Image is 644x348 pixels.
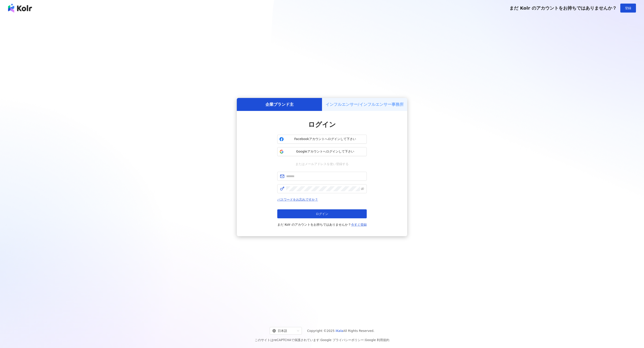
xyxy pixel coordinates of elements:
[277,222,367,227] span: まだ Kolr のアカウントをお持ちではありませんか？
[620,4,636,13] button: 登録
[265,102,294,107] h5: 企業ブランド主
[8,4,32,13] img: logo
[364,338,365,342] span: |
[286,137,365,141] span: Facebookアカウントへログインして下さい
[307,328,375,333] span: Copyright © 2025 All Rights Reserved.
[509,5,617,11] span: まだ Kolr のアカウントをお持ちではありませんか？
[326,102,404,107] h5: インフルエンサー/インフルエンサー事務所
[316,212,328,216] span: ログイン
[319,338,320,342] span: |
[336,329,343,333] a: iKala
[277,135,367,144] button: Facebookアカウントへログインして下さい
[625,6,631,10] span: 登録
[351,223,367,226] a: 今すぐ登録
[277,209,367,218] button: ログイン
[277,198,318,201] a: パスワードをお忘れですか？
[277,147,367,156] button: Googleアカウントへログインして下さい
[361,187,364,190] span: eye-invisible
[320,338,364,342] a: Google プライバシーポリシー
[255,337,390,343] span: このサイトはreCAPTCHAで保護されています
[365,338,389,342] a: Google 利用規約
[292,161,352,166] span: またはメールアドレスを使い登録する
[272,327,295,334] div: 日本語
[308,121,336,128] span: ログイン
[286,149,365,154] span: Googleアカウントへログインして下さい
